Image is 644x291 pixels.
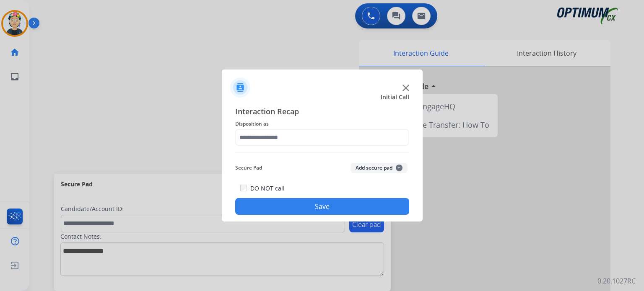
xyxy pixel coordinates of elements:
img: contact-recap-line.svg [235,152,409,153]
img: contactIcon [230,77,250,98]
span: Interaction Recap [235,106,409,119]
button: Add secure pad+ [351,163,408,173]
span: Initial Call [381,93,409,101]
span: Secure Pad [235,163,262,173]
button: Save [235,198,409,215]
span: Disposition as [235,119,409,129]
label: DO NOT call [250,184,285,193]
span: + [396,165,402,171]
p: 0.20.1027RC [597,276,636,286]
